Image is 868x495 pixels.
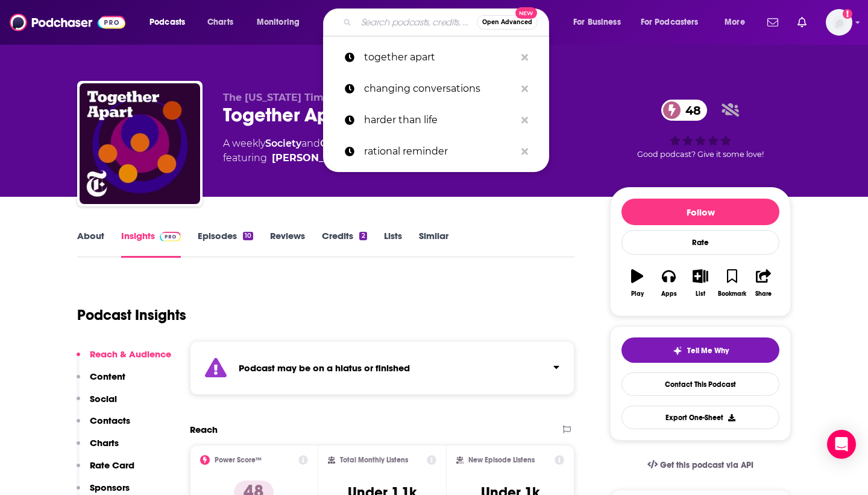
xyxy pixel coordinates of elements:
[301,138,320,149] span: and
[359,232,366,240] div: 2
[755,290,772,298] div: Share
[77,348,171,371] button: Reach & Audience
[198,230,253,258] a: Episodes10
[80,83,200,204] img: Together Apart
[515,7,537,19] span: New
[335,8,561,36] div: Search podcasts, credits, & more...
[320,138,358,149] a: Culture
[200,13,241,32] a: Charts
[661,100,707,121] a: 48
[482,19,532,25] span: Open Advanced
[77,437,119,459] button: Charts
[364,136,515,167] p: rational reminder
[641,14,699,31] span: For Podcasters
[673,100,707,121] span: 48
[621,372,779,396] a: Contact This Podcast
[685,261,716,305] button: List
[265,138,301,149] a: Society
[270,230,305,258] a: Reviews
[826,9,852,36] img: User Profile
[207,14,233,31] span: Charts
[364,73,515,104] p: changing conversations
[322,230,366,258] a: Credits2
[364,104,515,136] p: harder than life
[90,482,130,493] p: Sponsors
[77,371,125,393] button: Content
[257,14,300,31] span: Monitoring
[77,306,186,324] h1: Podcast Insights
[827,430,856,459] div: Open Intercom Messenger
[90,348,171,360] p: Reach & Audience
[793,12,811,33] a: Show notifications dropdown
[621,199,779,225] button: Follow
[696,290,705,298] div: List
[223,136,397,165] div: A weekly podcast
[90,415,130,426] p: Contacts
[215,456,262,464] h2: Power Score™
[223,151,397,165] span: featuring
[661,290,677,298] div: Apps
[77,393,117,415] button: Social
[621,406,779,429] button: Export One-Sheet
[364,42,515,73] p: together apart
[748,261,779,305] button: Share
[121,230,181,258] a: InsightsPodchaser Pro
[573,14,621,31] span: For Business
[90,371,125,382] p: Content
[323,104,549,136] a: harder than life
[468,456,535,464] h2: New Episode Listens
[637,150,764,159] span: Good podcast? Give it some love!
[419,230,448,258] a: Similar
[190,341,574,395] section: Click to expand status details
[323,136,549,167] a: rational reminder
[826,9,852,36] button: Show profile menu
[340,456,408,464] h2: Total Monthly Listens
[718,290,746,298] div: Bookmark
[77,415,130,437] button: Contacts
[77,459,134,482] button: Rate Card
[141,13,201,32] button: open menu
[272,151,358,165] a: Priya Parker
[843,9,852,19] svg: Add a profile image
[323,42,549,73] a: together apart
[248,13,315,32] button: open menu
[725,14,745,31] span: More
[621,337,779,363] button: tell me why sparkleTell Me Why
[716,13,760,32] button: open menu
[77,230,104,258] a: About
[660,460,753,470] span: Get this podcast via API
[653,261,684,305] button: Apps
[10,11,125,34] img: Podchaser - Follow, Share and Rate Podcasts
[763,12,783,33] a: Show notifications dropdown
[673,346,682,356] img: tell me why sparkle
[716,261,747,305] button: Bookmark
[631,290,644,298] div: Play
[149,14,185,31] span: Podcasts
[610,92,791,167] div: 48Good podcast? Give it some love!
[638,450,763,480] a: Get this podcast via API
[90,459,134,471] p: Rate Card
[243,232,253,240] div: 10
[160,232,181,241] img: Podchaser Pro
[239,362,410,374] strong: Podcast may be on a hiatus or finished
[90,393,117,404] p: Social
[633,13,716,32] button: open menu
[687,346,729,356] span: Tell Me Why
[477,15,538,30] button: Open AdvancedNew
[384,230,402,258] a: Lists
[190,424,218,435] h2: Reach
[223,92,335,103] span: The [US_STATE] Times
[323,73,549,104] a: changing conversations
[356,13,477,32] input: Search podcasts, credits, & more...
[826,9,852,36] span: Logged in as megcassidy
[90,437,119,449] p: Charts
[621,261,653,305] button: Play
[565,13,636,32] button: open menu
[621,230,779,255] div: Rate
